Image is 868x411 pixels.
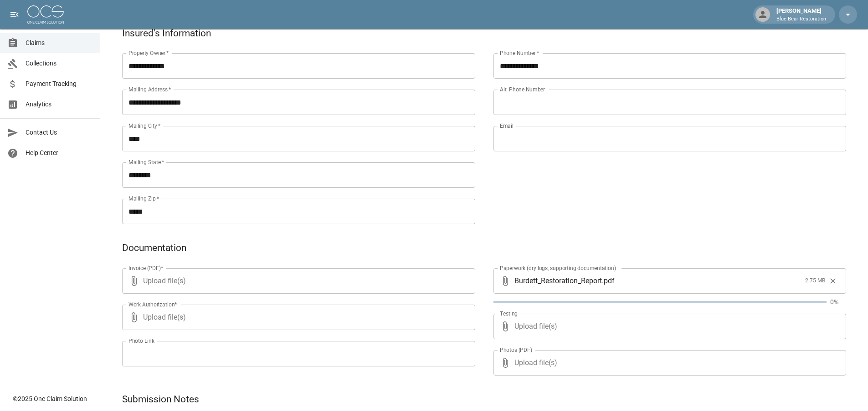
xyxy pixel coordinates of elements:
span: . pdf [602,276,615,286]
label: Invoice (PDF)* [128,264,164,272]
div: © 2025 One Claim Solution [13,394,87,403]
button: Clear [826,274,840,288]
label: Testing [500,310,518,317]
span: Upload file(s) [143,305,451,330]
label: Email [500,122,514,130]
span: Payment Tracking [26,79,92,89]
button: open drawer [5,5,24,24]
label: Mailing City [128,122,161,130]
p: Blue Bear Restoration [776,15,826,23]
label: Paperwork (dry logs, supporting documentation) [500,264,616,272]
label: Mailing Address [128,85,171,93]
p: 0% [830,297,846,306]
span: Help Center [26,148,92,158]
span: Claims [26,38,92,48]
span: Contact Us [26,128,92,137]
span: Burdett_Restoration_Report [514,276,602,286]
label: Mailing State [128,158,164,166]
label: Photo Link [128,337,154,345]
span: Upload file(s) [143,268,451,294]
span: Analytics [26,100,92,109]
span: Collections [26,59,92,68]
span: 2.75 MB [805,276,825,286]
label: Phone Number [500,49,539,57]
label: Property Owner [128,49,169,57]
span: Upload file(s) [514,314,822,339]
label: Photos (PDF) [500,346,532,354]
div: [PERSON_NAME] [773,6,830,23]
span: Upload file(s) [514,350,822,376]
label: Mailing Zip [128,195,159,202]
label: Work Authorization* [128,301,177,308]
label: Alt. Phone Number [500,85,545,93]
img: ocs-logo-white-transparent.png [27,5,64,24]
